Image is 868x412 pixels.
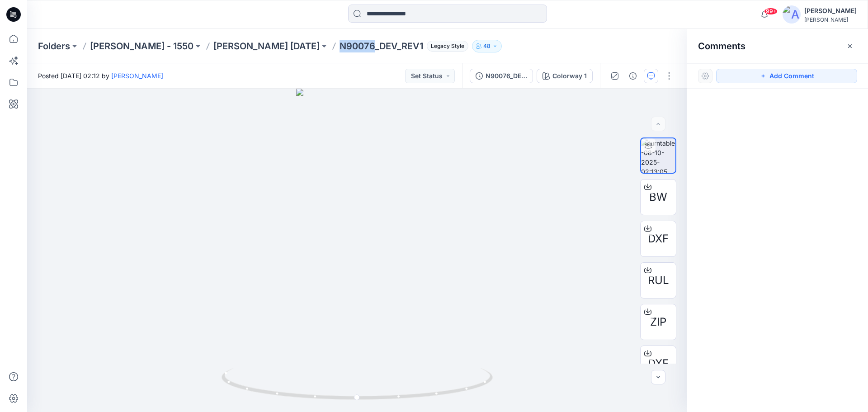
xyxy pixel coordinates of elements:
[650,314,666,330] span: ZIP
[648,272,669,289] span: RUL
[626,69,640,83] button: Details
[698,41,745,52] h2: Comments
[38,71,163,81] span: Posted [DATE] 02:12 by
[641,138,675,173] img: turntable-08-10-2025-02:13:05
[483,41,491,51] p: 48
[648,355,669,372] span: DXF
[340,40,423,52] p: N90076_DEV_REV1
[38,40,70,52] a: Folders
[472,40,502,52] button: 48
[764,8,778,15] span: 99+
[552,71,587,81] div: Colorway 1
[804,5,857,16] div: [PERSON_NAME]
[716,69,857,83] button: Add Comment
[537,69,593,83] button: Colorway 1
[423,40,468,52] button: Legacy Style
[649,189,667,205] span: BW
[90,40,193,52] a: [PERSON_NAME] - 1550
[111,72,163,80] a: [PERSON_NAME]
[470,69,533,83] button: N90076_DEV_REV1
[213,40,320,52] a: [PERSON_NAME] [DATE]
[783,5,801,24] img: avatar
[486,71,527,81] div: N90076_DEV_REV1
[804,16,857,23] div: [PERSON_NAME]
[648,231,669,247] span: DXF
[427,41,468,52] span: Legacy Style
